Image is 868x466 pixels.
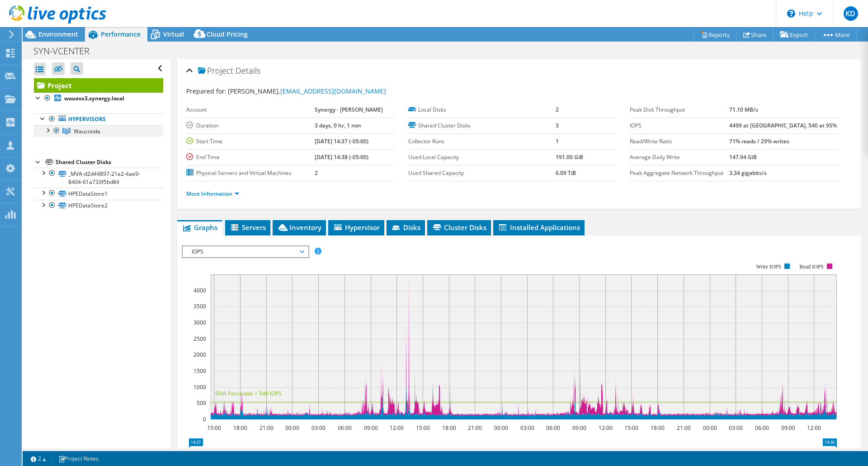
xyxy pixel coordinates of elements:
[56,157,163,168] div: Shared Cluster Disks
[280,87,386,95] a: [EMAIL_ADDRESS][DOMAIN_NAME]
[74,127,100,135] span: Wauconda
[781,424,795,432] text: 09:00
[34,113,163,125] a: Hypervisors
[315,169,318,177] b: 2
[787,9,795,18] svg: \n
[29,46,104,56] h1: SYN-VCENTER
[277,223,321,232] span: Inventory
[285,424,299,432] text: 00:00
[729,122,837,129] b: 4499 at [GEOGRAPHIC_DATA], 540 at 95%
[693,28,737,42] a: Reports
[193,319,206,326] text: 3000
[408,105,556,114] label: Local Disks
[333,223,380,232] span: Hypervisor
[624,424,638,432] text: 15:00
[34,200,163,212] a: HPEDataStore2
[800,264,824,270] text: Read IOPS
[34,78,163,93] a: Project
[468,424,482,432] text: 21:00
[233,424,247,432] text: 18:00
[556,169,576,177] b: 6.09 TiB
[64,94,124,102] b: wauesx3.synergy.local
[729,424,743,432] text: 03:00
[186,190,239,198] a: More Information
[408,169,556,178] label: Used Shared Capacity
[815,28,857,42] a: More
[193,383,206,391] text: 1000
[756,264,781,270] text: Write IOPS
[24,453,52,464] a: 2
[556,153,583,161] b: 191.00 GiB
[729,169,767,177] b: 3.34 gigabits/s
[416,424,430,432] text: 15:00
[34,168,163,188] a: _MVA-d2d44897-21e2-4ae9-8404-61a733f5bd84
[186,87,226,95] label: Prepared for:
[230,223,266,232] span: Servers
[498,223,580,232] span: Installed Applications
[599,424,613,432] text: 12:00
[677,424,691,432] text: 21:00
[228,87,386,95] span: [PERSON_NAME],
[193,287,206,294] text: 4000
[207,30,248,38] span: Cloud Pricing
[315,137,368,145] b: [DATE] 14:37 (-05:00)
[193,351,206,358] text: 2000
[338,424,352,432] text: 06:00
[556,122,559,129] b: 3
[259,424,274,432] text: 21:00
[215,390,282,397] text: 95th Percentile = 540 IOPS
[630,121,729,130] label: IOPS
[391,223,420,232] span: Disks
[182,223,217,232] span: Graphs
[315,106,383,113] b: Synergy - [PERSON_NAME]
[729,137,789,145] b: 71% reads / 29% writes
[408,137,556,146] label: Collector Runs
[34,188,163,199] a: HPEDataStore1
[186,137,315,146] label: Start Time
[442,424,456,432] text: 18:00
[520,424,534,432] text: 03:00
[572,424,586,432] text: 09:00
[630,137,729,146] label: Read/Write Ratio
[34,125,163,137] a: Wauconda
[630,153,729,162] label: Average Daily Write
[186,105,315,114] label: Account
[546,424,560,432] text: 06:00
[197,399,206,407] text: 500
[844,6,858,21] span: KD
[390,424,404,432] text: 12:00
[408,153,556,162] label: Used Local Capacity
[807,424,821,432] text: 12:00
[163,30,184,38] span: Virtual
[556,106,559,113] b: 2
[101,30,141,38] span: Performance
[729,153,757,161] b: 147.94 GiB
[315,122,361,129] b: 3 days, 0 hr, 1 min
[236,65,260,76] span: Details
[198,66,233,75] span: Project
[52,453,105,464] a: Project Notes
[315,153,368,161] b: [DATE] 14:38 (-05:00)
[186,153,315,162] label: End Time
[729,106,758,113] b: 71.10 MB/s
[186,169,315,178] label: Physical Servers and Virtual Machines
[773,28,815,42] a: Export
[408,121,556,130] label: Shared Cluster Disks
[34,93,163,104] a: wauesx3.synergy.local
[193,302,206,310] text: 3500
[494,424,508,432] text: 00:00
[736,28,774,42] a: Share
[38,30,78,38] span: Environment
[203,415,206,423] text: 0
[432,223,486,232] span: Cluster Disks
[193,335,206,343] text: 2500
[186,121,315,130] label: Duration
[703,424,717,432] text: 00:00
[187,246,303,257] span: IOPS
[755,424,769,432] text: 06:00
[193,367,206,375] text: 1500
[556,137,559,145] b: 1
[311,424,325,432] text: 03:00
[630,105,729,114] label: Peak Disk Throughput
[630,169,729,178] label: Peak Aggregate Network Throughput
